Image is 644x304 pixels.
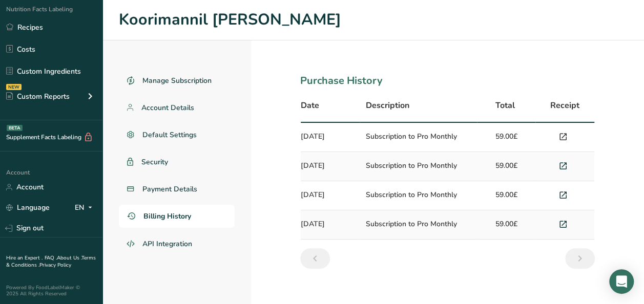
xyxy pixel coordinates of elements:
[300,248,330,269] a: Previous
[565,248,595,269] a: Next
[477,181,536,210] td: 59.00£
[360,210,477,240] td: Subscription to Pro Monthly
[142,184,197,194] span: Payment Details
[142,129,197,140] span: Default Settings
[609,269,634,294] div: Open Intercom Messenger
[477,123,536,152] td: 59.00£
[119,96,235,119] a: Account Details
[301,210,360,240] td: [DATE]
[6,254,96,269] a: Terms & Conditions .
[143,211,191,222] span: Billing History
[45,254,57,262] a: FAQ .
[301,99,319,112] span: Date
[119,123,235,146] a: Default Settings
[366,99,409,112] span: Description
[142,75,212,86] span: Manage Subscription
[477,210,536,240] td: 59.00£
[39,262,71,269] a: Privacy Policy
[360,123,477,152] td: Subscription to Pro Monthly
[119,150,235,173] a: Security
[360,181,477,210] td: Subscription to Pro Monthly
[119,69,235,92] a: Manage Subscription
[301,181,360,210] td: [DATE]
[6,285,96,297] div: Powered By FoodLabelMaker © 2025 All Rights Reserved
[301,152,360,181] td: [DATE]
[141,102,194,113] span: Account Details
[142,238,192,249] span: API Integration
[141,157,168,167] span: Security
[360,152,477,181] td: Subscription to Pro Monthly
[7,125,23,131] div: BETA
[550,99,579,112] span: Receipt
[301,123,360,152] td: [DATE]
[119,178,235,201] a: Payment Details
[495,99,515,112] span: Total
[477,152,536,181] td: 59.00£
[119,232,235,256] a: API Integration
[6,199,50,216] a: Language
[119,8,628,32] h1: Koorimannil [PERSON_NAME]
[75,202,96,214] div: EN
[6,254,43,262] a: Hire an Expert .
[300,73,595,89] div: Purchase History
[119,205,235,228] a: Billing History
[57,254,81,262] a: About Us .
[6,84,22,90] div: NEW
[6,91,70,102] div: Custom Reports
